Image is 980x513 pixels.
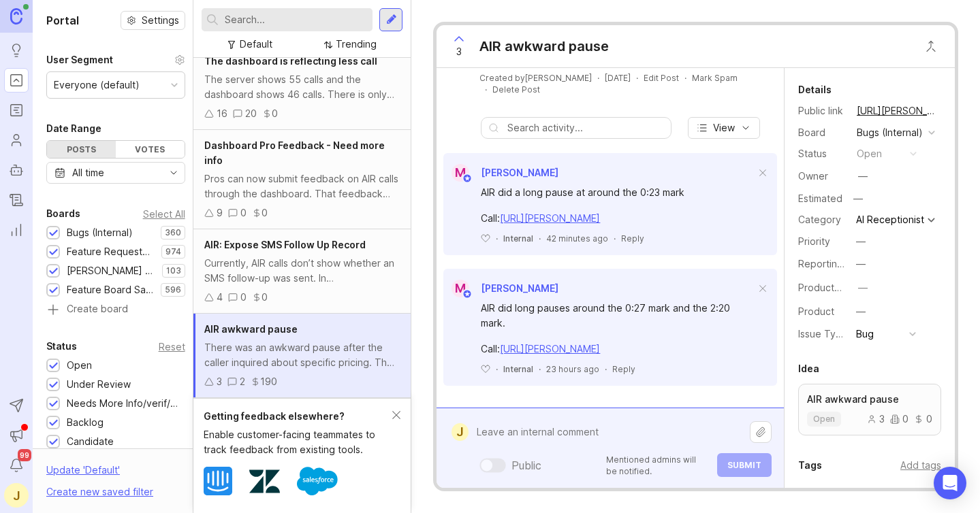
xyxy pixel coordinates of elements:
div: Feature Board Sandbox [DATE] [67,282,154,297]
div: Public link [798,103,846,118]
div: 0 [890,414,908,424]
div: Internal [503,363,533,375]
div: Pros can now submit feedback on AIR calls through the dashboard. That feedback goes to Client Sup... [204,171,400,201]
div: Idea [798,361,819,377]
div: 3 [867,414,885,424]
button: Announcements [4,423,29,448]
div: — [858,280,868,295]
div: Tags [798,457,822,474]
div: J [452,423,469,441]
div: M [452,164,469,182]
a: Ideas [4,38,29,63]
span: 42 minutes ago [546,233,608,244]
p: 596 [165,284,181,295]
div: 9 [217,205,223,220]
label: Issue Type [798,328,848,340]
span: 3 [456,44,462,59]
div: Boards [46,205,80,222]
div: Category [798,212,846,227]
div: AI Receptionist [856,215,924,225]
a: Dashboard Pro Feedback - Need more infoPros can now submit feedback on AIR calls through the dash... [193,130,411,229]
button: ProductboardID [854,279,872,297]
input: Search activity... [507,120,664,135]
div: 190 [260,374,277,389]
div: The server shows 55 calls and the dashboard shows 46 calls. There is only one call [DATE] and the... [204,72,400,102]
span: 99 [18,449,31,461]
a: [URL][PERSON_NAME] [853,102,941,120]
span: The dashboard is reflecting less call [204,55,377,67]
a: Users [4,128,29,152]
div: Public [511,457,541,474]
div: open [857,146,882,161]
button: Close button [917,33,945,60]
div: Enable customer-facing teammates to track feedback from existing tools. [204,427,392,457]
div: Details [798,82,832,98]
img: Intercom logo [204,467,232,495]
a: AIR: Expose SMS Follow Up RecordCurrently, AIR calls don’t show whether an SMS follow-up was sent... [193,229,411,314]
h1: Portal [46,12,79,29]
a: The dashboard is reflecting less callThe server shows 55 calls and the dashboard shows 46 calls. ... [193,46,411,130]
div: Votes [116,141,185,158]
div: Created by [PERSON_NAME] [479,72,592,84]
div: Default [240,37,272,52]
a: Reporting [4,218,29,242]
a: Roadmaps [4,98,29,122]
div: Under Review [67,377,131,392]
div: Currently, AIR calls don’t show whether an SMS follow-up was sent. In [GEOGRAPHIC_DATA], we can s... [204,256,400,286]
div: AIR did long pauses around the 0:27 mark and the 2:20 mark. [481,301,755,331]
div: · [605,363,607,375]
div: User Segment [46,52,113,68]
div: Estimated [798,194,842,203]
div: There was an awkward pause after the caller inquired about specific pricing. Then she finally ask... [204,340,400,370]
div: 20 [245,106,257,121]
div: · [597,72,599,84]
input: Search... [225,12,367,27]
span: View [713,121,735,135]
label: Reporting Team [798,258,871,269]
div: Needs More Info/verif/repro [67,396,178,411]
div: Call: [481,342,755,357]
div: M [452,280,469,297]
div: 0 [914,414,932,424]
div: 0 [272,106,278,121]
div: · [614,233,616,244]
div: All time [72,165,104,180]
div: Trending [336,37,377,52]
div: 0 [262,205,268,220]
div: Getting feedback elsewhere? [204,409,392,424]
div: Bugs (Internal) [857,125,923,140]
button: J [4,483,29,508]
div: 0 [240,290,247,305]
p: AIR awkward pause [807,393,932,406]
p: 360 [165,227,181,238]
label: Priority [798,235,830,247]
a: Portal [4,68,29,93]
div: · [539,233,541,244]
div: 16 [217,106,227,121]
button: Notifications [4,453,29,478]
div: Call: [481,211,755,226]
span: Dashboard Pro Feedback - Need more info [204,139,385,166]
span: [PERSON_NAME] [481,167,558,178]
div: 0 [240,205,247,220]
img: member badge [462,173,473,184]
div: Internal [503,233,533,244]
div: AIR awkward pause [479,37,609,56]
div: Reply [612,363,635,375]
div: Backlog [67,415,104,430]
div: Create new saved filter [46,484,153,499]
a: M[PERSON_NAME] [443,164,558,182]
button: View [688,117,760,139]
svg: toggle icon [163,167,185,178]
div: 3 [217,374,222,389]
div: [PERSON_NAME] (Public) [67,263,155,278]
div: Bugs (Internal) [67,225,133,240]
p: 103 [166,265,181,276]
div: 2 [240,374,245,389]
div: — [849,190,867,208]
div: 4 [217,290,223,305]
div: Select All [143,210,185,218]
div: Edit Post [644,72,679,84]
div: Reset [159,343,185,350]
